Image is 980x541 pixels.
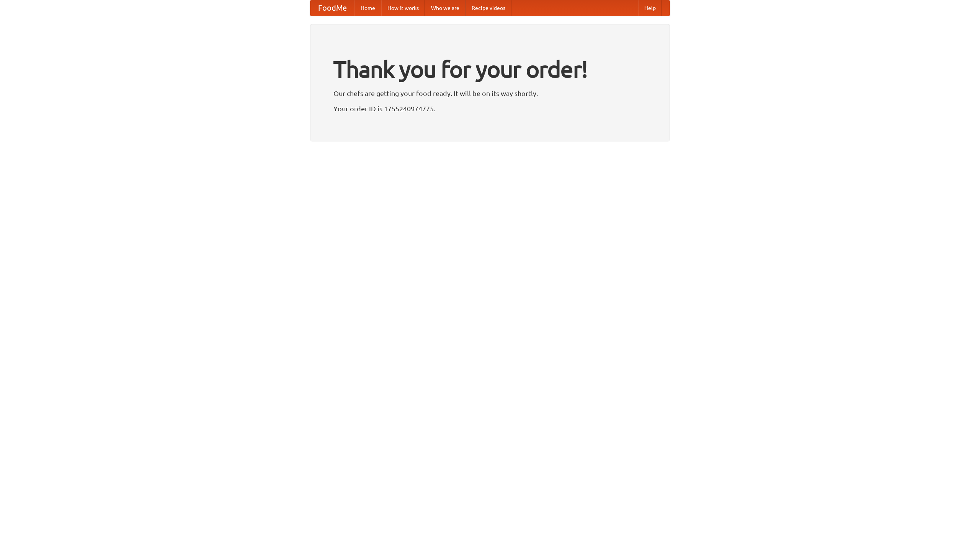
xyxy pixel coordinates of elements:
a: FoodMe [310,0,354,16]
a: Help [638,0,662,16]
a: Who we are [425,0,465,16]
a: How it works [381,0,425,16]
a: Home [354,0,381,16]
h1: Thank you for your order! [333,51,647,88]
p: Your order ID is 1755240974775. [333,103,647,114]
p: Our chefs are getting your food ready. It will be on its way shortly. [333,88,647,99]
a: Recipe videos [465,0,511,16]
